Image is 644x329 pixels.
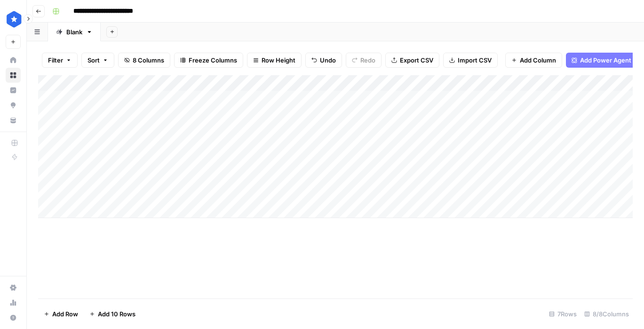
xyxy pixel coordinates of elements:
button: Add 10 Rows [84,306,141,321]
span: Filter [48,55,63,65]
button: Row Height [247,53,302,68]
div: 8/8 Columns [580,306,633,321]
button: Help + Support [6,310,21,325]
a: Opportunities [6,98,21,113]
span: 8 Columns [133,55,164,65]
span: Sort [87,55,100,65]
button: 8 Columns [118,53,170,68]
a: Usage [6,295,21,310]
span: Redo [360,55,375,65]
span: Import CSV [458,55,492,65]
span: Freeze Columns [189,55,237,65]
a: Insights [6,83,21,98]
button: Filter [42,53,78,68]
a: Settings [6,280,21,295]
img: ConsumerAffairs Logo [6,11,23,28]
button: Export CSV [385,53,439,68]
span: Add Column [520,55,556,65]
button: Workspace: ConsumerAffairs [6,8,21,31]
a: Blank [48,23,101,41]
a: Browse [6,68,21,83]
div: 7 Rows [545,306,580,321]
button: Import CSV [443,53,498,68]
span: Export CSV [400,55,433,65]
button: Freeze Columns [174,53,243,68]
span: Row Height [262,55,295,65]
div: Blank [66,27,82,37]
button: Sort [81,53,114,68]
a: Your Data [6,113,21,128]
span: Undo [320,55,336,65]
span: Add Power Agent [580,55,631,65]
button: Add Row [38,306,84,321]
button: Add Column [505,53,562,68]
span: Add Row [52,309,78,319]
button: Undo [305,53,342,68]
a: Home [6,53,21,68]
button: Redo [346,53,382,68]
button: Add Power Agent [566,53,637,68]
span: Add 10 Rows [98,309,135,319]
